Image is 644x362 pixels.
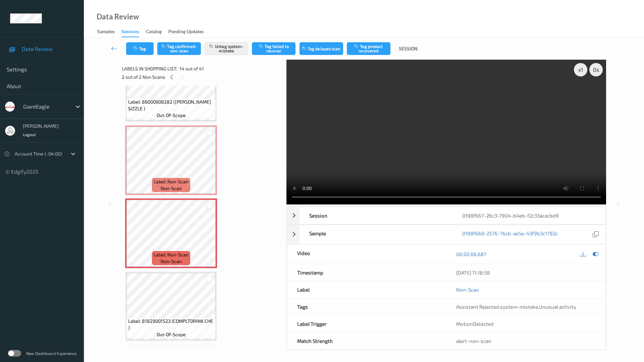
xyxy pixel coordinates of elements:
[347,42,390,55] button: Tag product recovered
[157,331,186,338] span: out-of-scope
[287,207,606,224] div: Session0198f667-26c3-7904-b4eb-f2c33acacbd9
[287,315,446,332] div: Label Trigger
[299,225,452,244] div: Sample
[157,112,186,119] span: out-of-scope
[539,304,576,310] span: Unusual activity
[287,225,606,244] div: Sample0198f669-2576-76cb-ae5e-43f9b3c1792c
[146,27,168,37] a: Catalog
[456,269,595,276] div: [DATE] 11:18:58
[161,258,182,265] span: non-scan
[456,304,499,310] span: Assistant Rejected
[287,245,446,264] div: Video
[287,281,446,298] div: Label
[157,42,201,55] button: Tag confirmed-non-scan
[252,42,296,55] button: Tag failed to recover
[462,230,558,239] a: 0198f669-2576-76cb-ae5e-43f9b3c1792c
[161,185,182,192] span: non-scan
[128,99,214,112] span: Label: 86000908282 ([PERSON_NAME] SIZZLE )
[456,338,595,344] div: alert-non-scan
[287,298,446,315] div: Tags
[128,318,214,331] span: Label: 81829001523 (COMPLTDRINK CHE )
[456,251,486,257] a: 00:02:06.687
[287,333,446,349] div: Match Strength
[589,63,603,76] div: 0 s
[121,27,146,37] a: Sessions
[97,13,139,20] div: Data Review
[179,65,204,72] span: 14 out of 41
[146,28,162,37] div: Catalog
[122,73,282,81] div: 2 out of 2 Non Scans
[456,304,576,310] span: , ,
[122,65,177,72] span: Labels in shopping list:
[168,28,204,37] div: Pending Updates
[168,27,210,37] a: Pending Updates
[154,251,189,258] span: Label: Non-Scan
[446,315,605,332] div: MotionDetected
[205,42,248,55] button: Untag system-mistake
[574,63,587,76] div: x 1
[300,42,343,55] button: Tag delayed scan
[97,27,121,37] a: Samples
[154,178,189,185] span: Label: Non-Scan
[97,28,115,37] div: Samples
[456,286,479,293] a: Non-Scan
[126,42,154,55] button: Tag
[500,304,538,310] span: system-mistake
[452,207,605,224] div: 0198f667-26c3-7904-b4eb-f2c33acacbd9
[399,45,418,52] span: Session:
[121,28,139,37] div: Sessions
[287,264,446,281] div: Timestamp
[299,207,452,224] div: Session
